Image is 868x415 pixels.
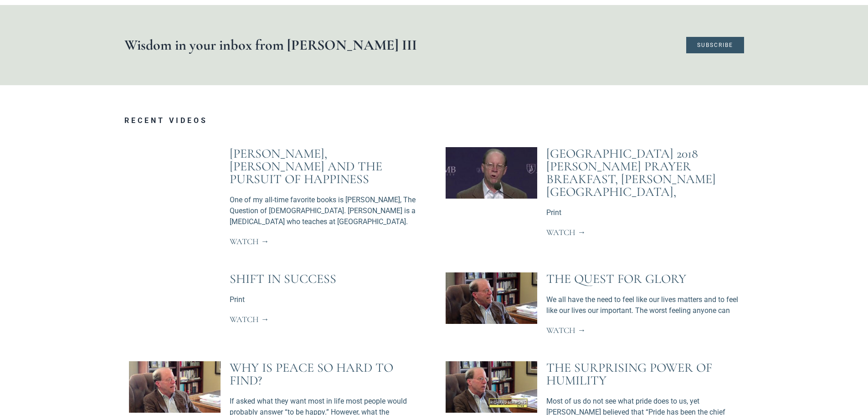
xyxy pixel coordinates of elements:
[124,117,744,124] h3: Recent Videos
[230,195,422,227] div: One of my all-time favorite books is [PERSON_NAME], The Question of [DEMOGRAPHIC_DATA]. [PERSON_N...
[686,37,744,53] a: Subscribe
[230,272,422,285] div: Shift in Success
[546,207,739,218] div: Print
[124,38,555,52] h1: Wisdom in your inbox from [PERSON_NAME] III
[546,272,739,285] div: The Quest for Glory
[230,237,269,246] a: Watch
[546,147,739,198] div: [GEOGRAPHIC_DATA] 2018 [PERSON_NAME] Prayer Breakfast, [PERSON_NAME][GEOGRAPHIC_DATA],
[546,326,586,334] a: Watch
[546,294,739,316] div: We all have the need to feel like our lives matters and to feel like our lives our important. The...
[697,42,733,48] span: Subscribe
[546,228,586,236] a: Watch
[546,361,739,387] div: The Surprising Power of Humility
[230,147,422,185] div: [PERSON_NAME], [PERSON_NAME] and the Pursuit of Happiness
[230,294,422,305] div: Print
[230,361,422,387] div: Why is peace so hard to find?
[230,315,269,323] a: Watch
